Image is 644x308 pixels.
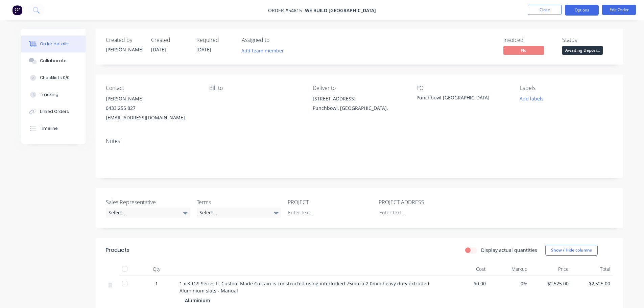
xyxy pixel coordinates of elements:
[545,245,598,256] button: Show / Hide columns
[40,92,58,98] div: Tracking
[106,85,198,91] div: Contact
[602,5,636,15] button: Edit Order
[562,37,613,43] div: Status
[416,85,509,91] div: PO
[562,46,603,56] button: Awaiting Deposi...
[21,35,86,52] button: Order details
[305,7,376,14] span: We Build [GEOGRAPHIC_DATA]
[106,246,129,254] div: Products
[288,198,372,206] label: PROJECT
[106,198,190,206] label: Sales Representative
[242,46,288,55] button: Add team member
[313,94,405,103] div: [STREET_ADDRESS],
[197,198,281,206] label: Terms
[21,103,86,120] button: Linked Orders
[151,46,166,53] span: [DATE]
[313,103,405,113] div: Punchbowl, [GEOGRAPHIC_DATA],
[574,280,610,287] span: $2,525.00
[136,262,177,276] div: Qty
[106,94,198,122] div: [PERSON_NAME] 0433 255 827 [EMAIL_ADDRESS][DOMAIN_NAME]
[106,208,190,218] div: Select...
[516,94,547,103] button: Add labels
[197,208,281,218] div: Select...
[21,120,86,137] button: Timeline
[196,37,234,43] div: Required
[447,262,489,276] div: Cost
[379,198,463,206] label: PROJECT ADDRESS
[40,109,69,115] div: Linked Orders
[313,85,405,91] div: Deliver to
[21,52,86,69] button: Collaborate
[242,37,309,43] div: Assigned to
[313,94,405,116] div: [STREET_ADDRESS],Punchbowl, [GEOGRAPHIC_DATA],
[21,69,86,86] button: Checklists 0/0
[40,75,70,81] div: Checklists 0/0
[185,295,213,305] div: Aluminium
[12,5,22,15] img: Factory
[106,113,198,122] div: [EMAIL_ADDRESS][DOMAIN_NAME]
[481,246,537,254] label: Display actual quantities
[416,94,501,103] div: Punchbowl [GEOGRAPHIC_DATA]
[450,280,486,287] span: $0.00
[533,280,569,287] span: $2,525.00
[209,85,302,91] div: Bill to
[491,280,527,287] span: 0%
[106,37,143,43] div: Created by
[571,262,613,276] div: Total
[488,262,530,276] div: Markup
[565,5,599,16] button: Options
[268,7,305,14] span: Order #54815 -
[503,37,554,43] div: Invoiced
[180,280,431,294] span: 1 x KRGS Series II: Custom Made Curtain is constructed using interlocked 75mm x 2.0mm heavy duty ...
[528,5,562,15] button: Close
[40,58,67,64] div: Collaborate
[503,46,544,54] span: No
[40,41,69,47] div: Order details
[106,46,143,53] div: [PERSON_NAME]
[530,262,572,276] div: Price
[21,86,86,103] button: Tracking
[562,46,603,54] span: Awaiting Deposi...
[520,85,613,91] div: Labels
[151,37,188,43] div: Created
[106,138,613,144] div: Notes
[155,280,158,287] span: 1
[106,105,136,111] span: 0433 255 827
[196,46,211,53] span: [DATE]
[40,125,58,132] div: Timeline
[238,46,287,55] button: Add team member
[106,94,198,103] div: [PERSON_NAME]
